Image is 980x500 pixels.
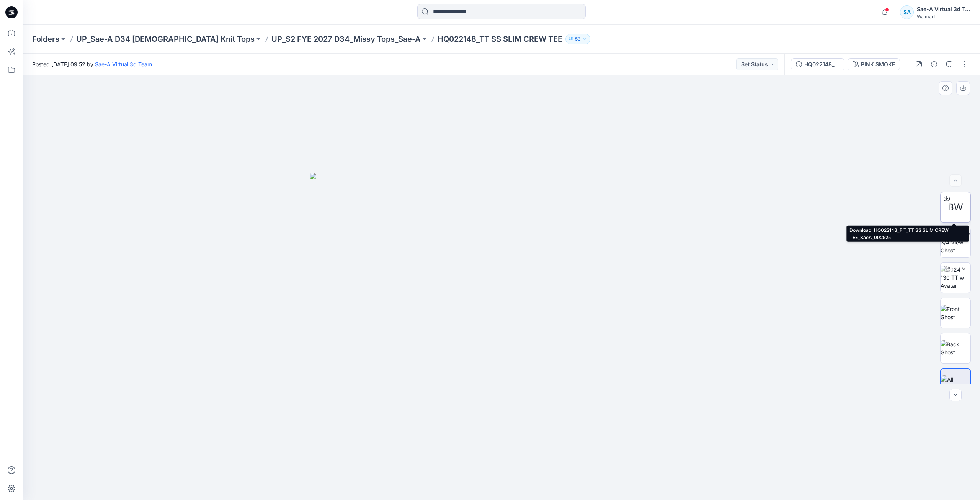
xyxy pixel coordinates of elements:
[565,34,590,44] button: 53
[861,60,895,69] div: PINK SMOKE
[941,230,970,254] img: Colorway 3/4 View Ghost
[575,35,581,43] p: 53
[95,61,152,67] a: Sae-A Virtual 3d Team
[928,58,940,70] button: Details
[848,58,900,70] button: PINK SMOKE
[917,14,970,20] div: Walmart
[900,5,914,19] div: SA
[791,58,844,70] button: HQ022148_FULL COLORS
[76,34,255,44] a: UP_Sae-A D34 [DEMOGRAPHIC_DATA] Knit Tops
[32,34,59,44] a: Folders
[948,200,963,214] span: BW
[32,60,152,68] span: Posted [DATE] 09:52 by
[941,375,970,392] img: All colorways
[941,340,970,356] img: Back Ghost
[271,34,421,44] a: UP_S2 FYE 2027 D34_Missy Tops_Sae-A
[804,60,840,69] div: HQ022148_FULL COLORS
[941,266,970,290] img: 2024 Y 130 TT w Avatar
[438,34,562,44] p: HQ022148_TT SS SLIM CREW TEE
[917,5,970,14] div: Sae-A Virtual 3d Team
[941,305,970,321] img: Front Ghost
